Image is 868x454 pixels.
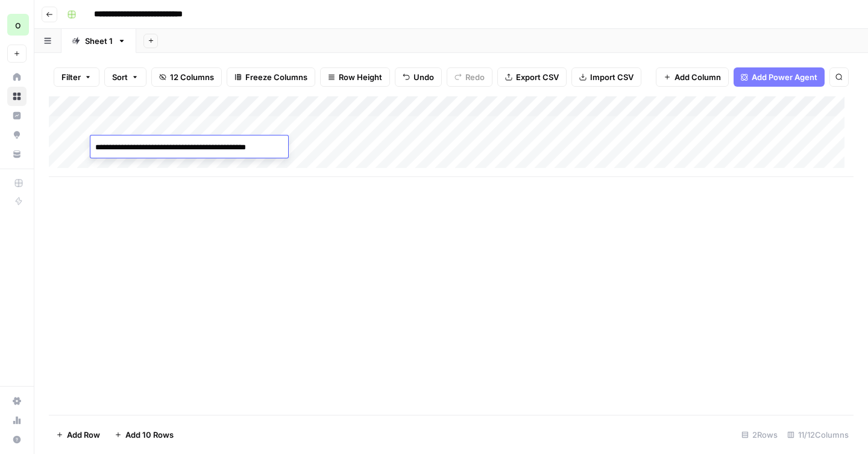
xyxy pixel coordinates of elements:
[395,67,442,87] button: Undo
[7,106,27,125] a: Insights
[85,35,113,47] div: Sheet 1
[734,67,825,87] button: Add Power Agent
[7,87,27,106] a: Browse
[15,17,21,32] span: o
[656,67,729,87] button: Add Column
[104,67,146,87] button: Sort
[782,425,854,444] div: 11/12 Columns
[227,67,315,87] button: Freeze Columns
[61,71,81,83] span: Filter
[497,67,567,87] button: Export CSV
[571,67,641,87] button: Import CSV
[752,71,817,83] span: Add Power Agent
[170,71,214,83] span: 12 Columns
[447,67,492,87] button: Redo
[339,71,382,83] span: Row Height
[737,425,782,444] div: 2 Rows
[61,29,136,53] a: Sheet 1
[414,71,434,83] span: Undo
[7,411,27,430] a: Usage
[107,425,181,444] button: Add 10 Rows
[151,67,222,87] button: 12 Columns
[54,67,99,87] button: Filter
[245,71,307,83] span: Freeze Columns
[590,71,634,83] span: Import CSV
[7,430,27,449] button: Help + Support
[7,391,27,411] a: Settings
[465,71,485,83] span: Redo
[49,425,107,444] button: Add Row
[7,145,27,164] a: Your Data
[125,429,174,441] span: Add 10 Rows
[7,125,27,145] a: Opportunities
[7,67,27,87] a: Home
[320,67,390,87] button: Row Height
[67,429,100,441] span: Add Row
[112,71,128,83] span: Sort
[7,10,27,40] button: Workspace: opascope
[516,71,559,83] span: Export CSV
[675,71,721,83] span: Add Column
